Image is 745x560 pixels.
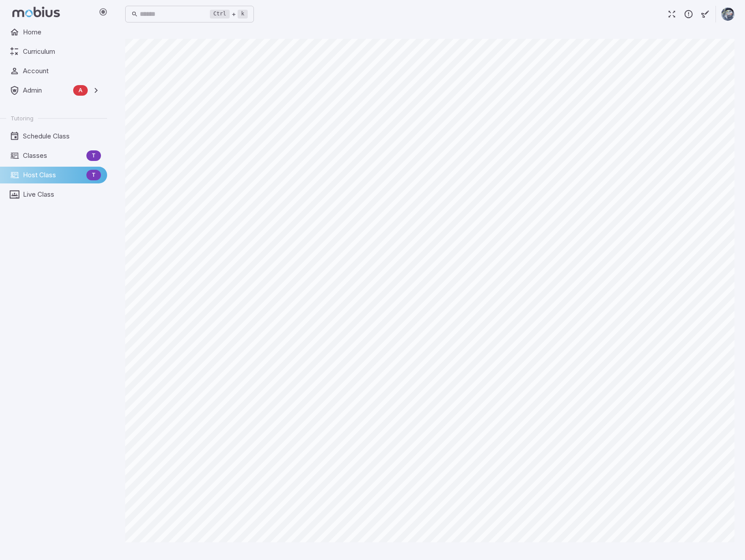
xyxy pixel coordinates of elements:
[23,66,101,76] span: Account
[86,171,101,179] span: T
[210,10,230,19] kbd: Ctrl
[23,190,101,199] span: Live Class
[23,131,101,141] span: Schedule Class
[86,151,101,160] span: T
[697,6,714,22] button: Start Drawing on Questions
[721,7,734,21] img: andrew.jpg
[663,6,680,22] button: Fullscreen Game
[23,86,70,95] span: Admin
[210,9,248,19] div: +
[23,27,101,37] span: Home
[23,47,101,56] span: Curriculum
[23,151,83,161] span: Classes
[11,114,34,122] span: Tutoring
[680,6,697,22] button: Report an Issue
[238,10,248,19] kbd: k
[73,86,88,95] span: A
[23,170,83,180] span: Host Class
